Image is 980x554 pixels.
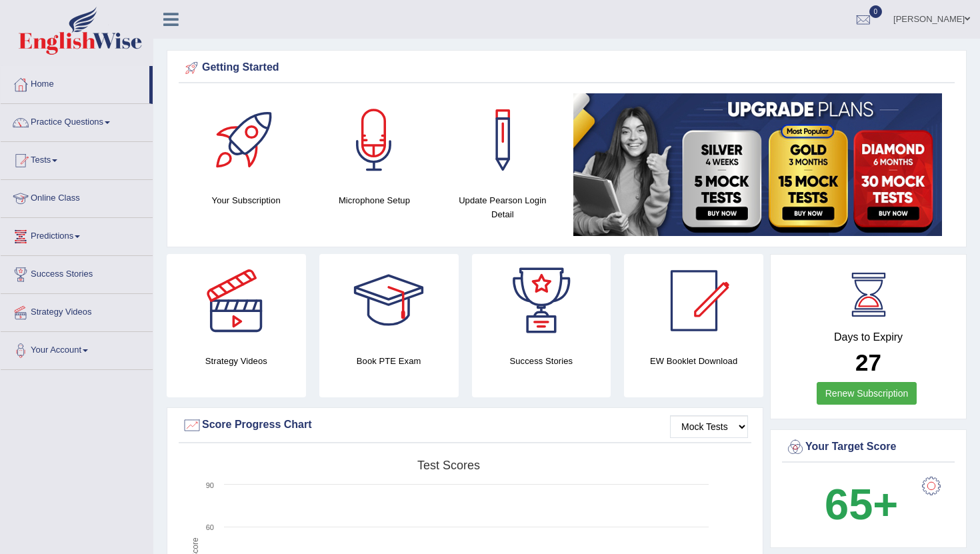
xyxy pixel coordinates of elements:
h4: Strategy Videos [167,354,306,368]
h4: Days to Expiry [785,331,951,343]
a: Tests [1,142,153,175]
a: Practice Questions [1,104,153,137]
h4: Your Subscription [189,193,303,207]
a: Home [1,66,149,99]
div: Score Progress Chart [182,415,748,435]
div: Getting Started [182,58,951,78]
h4: EW Booklet Download [624,354,763,368]
a: Online Class [1,180,153,213]
text: 60 [206,523,214,531]
img: small5.jpg [573,93,942,236]
tspan: Test scores [417,459,480,472]
h4: Microphone Setup [317,193,431,207]
a: Predictions [1,218,153,251]
span: 0 [869,5,883,18]
a: Renew Subscription [817,382,917,405]
a: Strategy Videos [1,294,153,327]
a: Success Stories [1,256,153,289]
h4: Update Pearson Login Detail [445,193,560,221]
div: Your Target Score [785,437,951,457]
h4: Success Stories [472,354,611,368]
h4: Book PTE Exam [319,354,459,368]
text: 90 [206,481,214,489]
b: 27 [855,349,881,375]
a: Your Account [1,332,153,365]
b: 65+ [825,480,898,529]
